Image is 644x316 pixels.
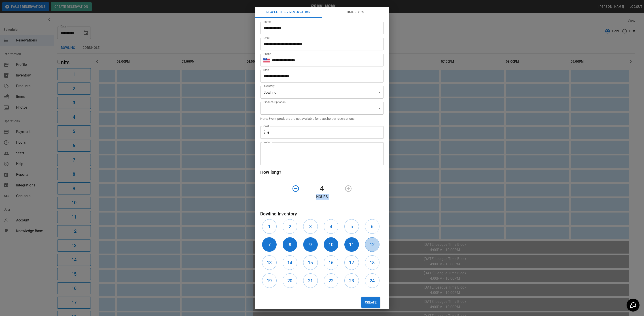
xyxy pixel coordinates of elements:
h6: 18 [370,259,375,266]
button: 17 [344,255,359,270]
h6: 4 [330,223,332,230]
button: 2 [283,219,297,234]
h6: 19 [267,277,272,284]
h6: 20 [287,277,292,284]
p: Hours [260,194,384,200]
h6: 2 [289,223,291,230]
button: 1 [262,219,277,234]
h6: How long? [260,169,384,176]
div: ​ [260,102,384,115]
button: 24 [365,273,379,288]
button: Create [361,297,380,308]
button: 11 [344,237,359,252]
button: 5 [344,219,359,234]
label: Phone [263,52,271,56]
h6: 22 [328,277,333,284]
button: 12 [365,237,379,252]
h6: 6 [371,223,373,230]
h6: 15 [308,259,313,266]
h6: 11 [349,241,354,248]
button: 6 [365,219,379,234]
button: 16 [324,255,338,270]
h6: 1 [268,223,271,230]
h6: 23 [349,277,354,284]
button: 18 [365,255,379,270]
h6: 8 [289,241,291,248]
button: 8 [283,237,297,252]
button: 15 [303,255,318,270]
button: 19 [262,273,277,288]
button: Select country [263,57,270,64]
h6: 14 [287,259,292,266]
h6: 7 [268,241,271,248]
h6: 16 [328,259,333,266]
button: 3 [303,219,318,234]
h6: 5 [350,223,353,230]
h6: 3 [309,223,312,230]
button: 20 [283,273,297,288]
h6: Bowling Inventory [260,210,384,217]
button: Placeholder Reservation [255,7,322,18]
h6: 13 [267,259,272,266]
button: 22 [324,273,338,288]
button: 13 [262,255,277,270]
h4: 4 [301,184,343,193]
button: 4 [324,219,338,234]
input: Choose date, selected date is Mar 8, 2026 [260,70,381,83]
label: Start [263,68,269,72]
h6: 12 [370,241,375,248]
h6: 9 [309,241,312,248]
button: 7 [262,237,277,252]
button: 14 [283,255,297,270]
div: Bowling [260,86,384,99]
button: 9 [303,237,318,252]
button: 10 [324,237,338,252]
button: Time Block [322,7,389,18]
h6: 10 [328,241,333,248]
h6: 24 [370,277,375,284]
p: Note: Event products are not available for placeholder reservations [260,116,384,121]
button: 21 [303,273,318,288]
p: $ [263,130,265,135]
h6: 21 [308,277,313,284]
button: 23 [344,273,359,288]
h6: 17 [349,259,354,266]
